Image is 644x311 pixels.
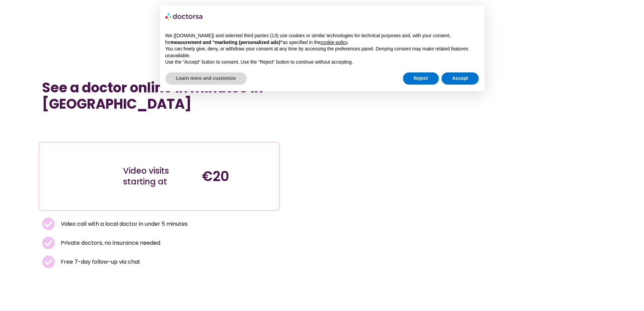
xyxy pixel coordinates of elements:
span: Free 7-day follow-up via chat [59,257,140,267]
button: Accept [442,72,479,85]
a: cookie policy [320,40,347,45]
img: logo [165,11,203,22]
span: Private doctors, no insurance needed [59,238,160,248]
h4: €20 [202,168,274,184]
iframe: Customer reviews powered by Trustpilot [42,119,143,127]
p: You can freely give, deny, or withdraw your consent at any time by accessing the preferences pane... [165,46,479,59]
iframe: Customer reviews powered by Trustpilot [42,127,276,135]
h1: See a doctor online in minutes in [GEOGRAPHIC_DATA] [42,80,276,112]
span: Video call with a local doctor in under 5 minutes [59,219,188,229]
p: Use the “Accept” button to consent. Use the “Reject” button to continue without accepting. [165,59,479,66]
button: Learn more and customize [165,72,247,85]
strong: measurement and “marketing (personalized ads)” [171,40,283,45]
p: We ([DOMAIN_NAME]) and selected third parties (13) use cookies or similar technologies for techni... [165,32,479,46]
div: Video visits starting at [123,165,195,187]
button: Reject [403,72,439,85]
img: Illustration depicting a young woman in a casual outfit, engaged with her smartphone. She has a p... [52,148,109,205]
